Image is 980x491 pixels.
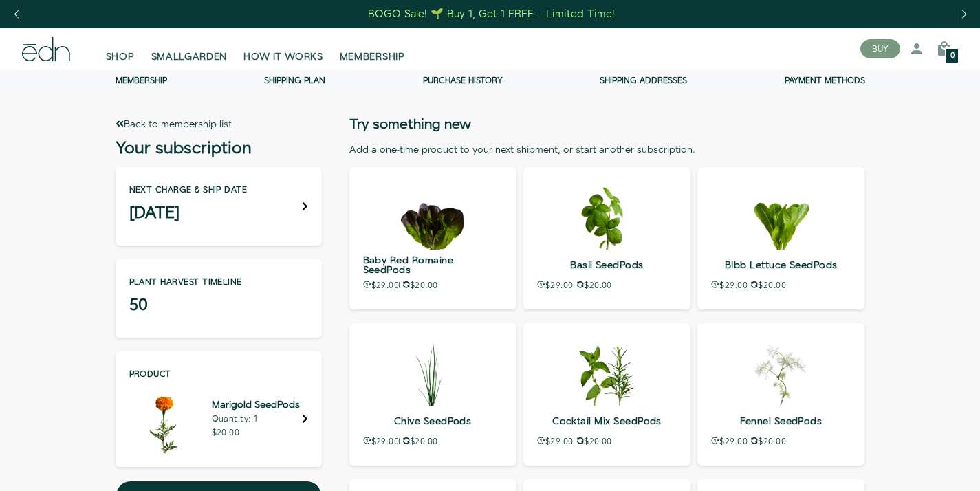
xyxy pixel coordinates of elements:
a: MEMBERSHIP [331,34,413,64]
a: SHOP [98,34,143,64]
p: $29.00 $20.00 [537,437,677,446]
span: HOW IT WORKS [243,50,323,64]
img: basil-seedpods-2 [572,181,641,250]
p: Baby Red Romaine SeedPods [363,255,503,275]
p: $29.00 $20.00 [363,437,503,446]
p: $29.00 $20.00 [537,281,677,290]
a: Shipping addresses [600,75,687,87]
span: MEMBERSHIP [340,50,405,64]
img: Marigold SeedPods [129,384,198,453]
img: baby-red-romaine-seedpods-1 [398,181,467,250]
p: $29.00 $20.00 [711,437,851,446]
span: SHOP [106,50,135,64]
h2: Try something new [349,118,865,131]
a: Payment methods [785,75,865,87]
iframe: Opens a widget where you can find more information [873,450,966,484]
h3: [DATE] [129,206,248,220]
p: $29.00 $20.00 [711,281,851,290]
p: Basil SeedPods [537,255,677,275]
img: bibb-lettuce-seedpods-2 [747,181,816,250]
button: BUY [860,39,900,58]
p: $20.00 [212,429,300,437]
a: Membership [116,75,167,87]
a: Shipping Plan [264,75,325,87]
div: Edit Product [116,351,322,467]
h3: Your subscription [116,142,322,155]
a: Back to membership list [116,118,232,131]
p: Product [129,371,308,379]
div: Next charge & ship date [DATE] [116,167,322,245]
p: Quantity: 1 [212,415,300,424]
p: Next charge & ship date [129,186,248,195]
p: Cocktail Mix SeedPods [537,411,677,431]
img: fennel-seedpods-2 [747,337,816,406]
a: SMALLGARDEN [143,34,236,64]
img: chive-seedpods-2 [398,337,467,406]
a: BOGO Sale! 🌱 Buy 1, Get 1 FREE – Limited Time! [367,3,616,25]
img: cocktail-mix-seedpods [572,337,641,406]
h5: Marigold SeedPods [212,400,300,410]
div: BOGO Sale! 🌱 Buy 1, Get 1 FREE – Limited Time! [368,7,615,21]
p: Fennel SeedPods [711,411,851,431]
span: SMALLGARDEN [151,50,228,64]
span: 0 [950,52,955,60]
div: Add a one-time product to your next shipment, or start another subscription. [349,143,865,157]
a: Purchase history [423,75,503,87]
p: $29.00 $20.00 [363,281,503,290]
a: HOW IT WORKS [235,34,331,64]
p: Bibb Lettuce SeedPods [711,255,851,275]
p: Chive SeedPods [363,411,503,431]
